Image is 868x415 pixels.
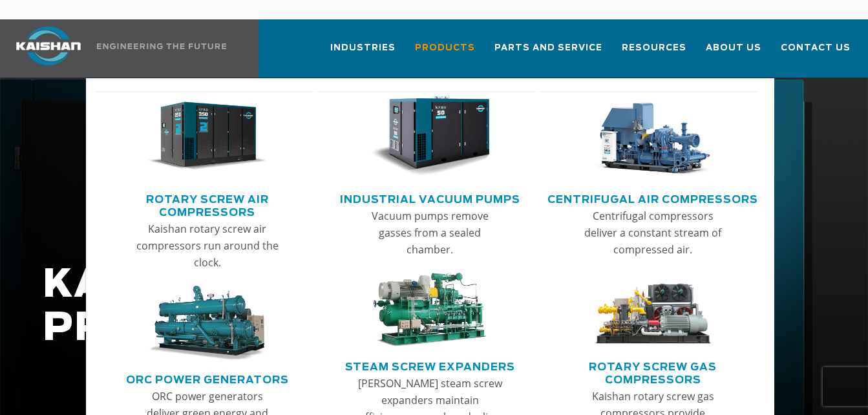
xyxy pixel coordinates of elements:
[126,368,289,388] a: ORC Power Generators
[547,356,759,388] a: Rotary Screw Gas Compressors
[345,356,515,375] a: Steam Screw Expanders
[622,41,686,56] span: Resources
[593,96,713,176] img: thumb-Centrifugal-Air-Compressors
[370,273,490,347] img: thumb-Steam-Screw-Expanders
[340,188,520,207] a: Industrial Vacuum Pumps
[101,188,313,220] a: Rotary Screw Air Compressors
[781,31,851,75] a: Contact Us
[494,41,602,56] span: Parts and Service
[330,31,396,75] a: Industries
[706,31,761,75] a: About Us
[330,41,396,56] span: Industries
[706,41,761,56] span: About Us
[415,41,475,56] span: Products
[147,96,267,176] img: thumb-Rotary-Screw-Air-Compressors
[43,264,693,350] h1: KAISHAN PRODUCTS
[593,273,713,347] img: thumb-Rotary-Screw-Gas-Compressors
[415,31,475,75] a: Products
[135,220,280,271] p: Kaishan rotary screw air compressors run around the clock.
[781,41,851,56] span: Contact Us
[357,207,502,258] p: Vacuum pumps remove gasses from a sealed chamber.
[494,31,602,75] a: Parts and Service
[97,43,226,49] img: Engineering the future
[580,207,725,258] p: Centrifugal compressors deliver a constant stream of compressed air.
[370,96,490,176] img: thumb-Industrial-Vacuum-Pumps
[147,286,267,360] img: thumb-ORC-Power-Generators
[622,31,686,75] a: Resources
[547,188,758,207] a: Centrifugal Air Compressors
